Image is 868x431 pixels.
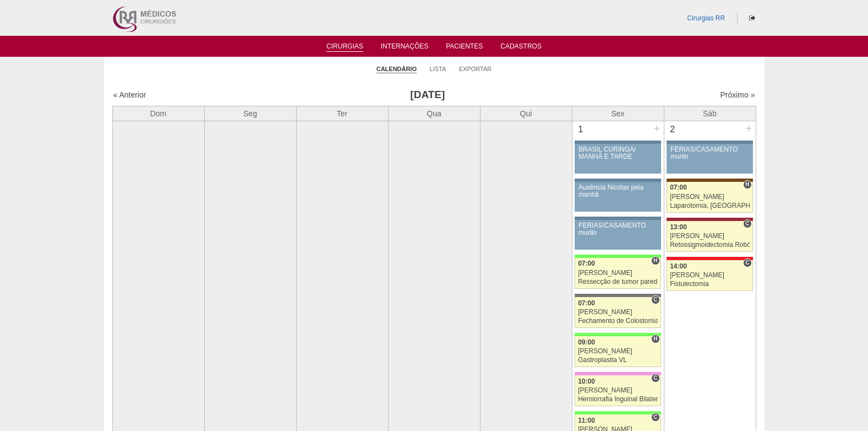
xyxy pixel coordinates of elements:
[575,182,660,212] a: Ausência Nicolas pela manhã
[578,387,658,394] div: [PERSON_NAME]
[670,233,750,240] div: [PERSON_NAME]
[204,106,296,121] th: Seg
[575,294,660,297] div: Key: Santa Catarina
[664,106,756,121] th: Sáb
[652,121,662,136] div: +
[667,260,752,291] a: C 14:00 [PERSON_NAME] Fistulectomia
[651,374,659,382] span: Consultório
[381,42,429,53] a: Internações
[670,223,687,231] span: 13:00
[430,65,446,73] a: Lista
[667,218,752,221] div: Key: Sírio Libanês
[670,184,687,191] span: 07:00
[578,270,658,277] div: [PERSON_NAME]
[687,14,725,22] a: Cirurgias RR
[743,180,751,189] span: Hospital
[743,258,751,267] span: Consultório
[388,106,480,121] th: Qua
[667,179,752,182] div: Key: Santa Joana
[651,413,659,422] span: Consultório
[575,217,660,220] div: Key: Aviso
[667,144,752,174] a: FÉRIAS/CASAMENTO murilo
[578,317,658,325] div: Fechamento de Colostomia ou Enterostomia
[667,221,752,252] a: C 13:00 [PERSON_NAME] Retossigmoidectomia Robótica
[670,241,750,249] div: Retossigmoidectomia Robótica
[376,65,417,73] a: Calendário
[575,141,660,144] div: Key: Aviso
[670,146,749,160] div: FÉRIAS/CASAMENTO murilo
[578,357,658,364] div: Gastroplastia VL
[575,258,660,289] a: H 07:00 [PERSON_NAME] Ressecção de tumor parede abdominal pélvica
[578,309,658,316] div: [PERSON_NAME]
[575,220,660,250] a: FÉRIAS/CASAMENTO murilo
[578,378,595,385] span: 10:00
[578,278,658,285] div: Ressecção de tumor parede abdominal pélvica
[670,281,750,288] div: Fistulectomia
[667,141,752,144] div: Key: Aviso
[578,146,657,160] div: BRASIL CURINGA/ MANHÃ E TARDE
[578,222,657,236] div: FÉRIAS/CASAMENTO murilo
[651,295,659,304] span: Consultório
[670,202,750,209] div: Laparotomia, [GEOGRAPHIC_DATA], Drenagem, Bridas
[112,106,204,121] th: Dom
[578,396,658,403] div: Herniorrafia Inguinal Bilateral
[575,375,660,406] a: C 10:00 [PERSON_NAME] Herniorrafia Inguinal Bilateral
[749,15,755,21] i: Sair
[459,65,492,73] a: Exportar
[578,348,658,355] div: [PERSON_NAME]
[651,335,659,343] span: Hospital
[500,42,542,53] a: Cadastros
[578,184,657,198] div: Ausência Nicolas pela manhã
[326,42,363,52] a: Cirurgias
[670,193,750,201] div: [PERSON_NAME]
[575,144,660,174] a: BRASIL CURINGA/ MANHÃ E TARDE
[578,417,595,424] span: 11:00
[575,255,660,258] div: Key: Brasil
[572,121,589,138] div: 1
[578,338,595,346] span: 09:00
[575,179,660,182] div: Key: Aviso
[575,297,660,328] a: C 07:00 [PERSON_NAME] Fechamento de Colostomia ou Enterostomia
[575,336,660,367] a: H 09:00 [PERSON_NAME] Gastroplastia VL
[667,257,752,260] div: Key: Assunção
[480,106,572,121] th: Qui
[575,372,660,375] div: Key: Albert Einstein
[578,260,595,267] span: 07:00
[720,90,755,99] a: Próximo »
[744,121,754,136] div: +
[667,182,752,213] a: H 07:00 [PERSON_NAME] Laparotomia, [GEOGRAPHIC_DATA], Drenagem, Bridas
[267,87,588,103] h3: [DATE]
[113,90,146,99] a: « Anterior
[743,219,751,228] span: Consultório
[670,262,687,270] span: 14:00
[578,299,595,307] span: 07:00
[575,411,660,414] div: Key: Brasil
[670,272,750,279] div: [PERSON_NAME]
[664,121,681,138] div: 2
[296,106,388,121] th: Ter
[575,333,660,336] div: Key: Brasil
[651,256,659,265] span: Hospital
[446,42,483,53] a: Pacientes
[572,106,664,121] th: Sex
